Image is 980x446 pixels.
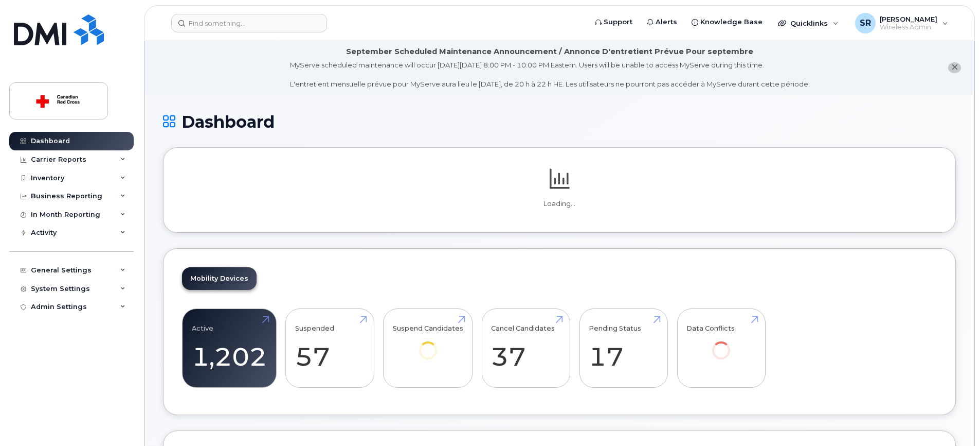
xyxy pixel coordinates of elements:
[295,314,365,382] a: Suspended 57
[192,314,267,382] a: Active 1,202
[589,314,658,382] a: Pending Status 17
[163,113,956,131] h1: Dashboard
[290,60,810,89] div: MyServe scheduled maintenance will occur [DATE][DATE] 8:00 PM - 10:00 PM Eastern. Users will be u...
[393,314,463,373] a: Suspend Candidates
[686,314,756,373] a: Data Conflicts
[182,267,257,290] a: Mobility Devices
[491,314,560,382] a: Cancel Candidates 37
[346,46,753,57] div: September Scheduled Maintenance Announcement / Annonce D'entretient Prévue Pour septembre
[182,199,937,209] p: Loading...
[948,62,961,73] button: close notification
